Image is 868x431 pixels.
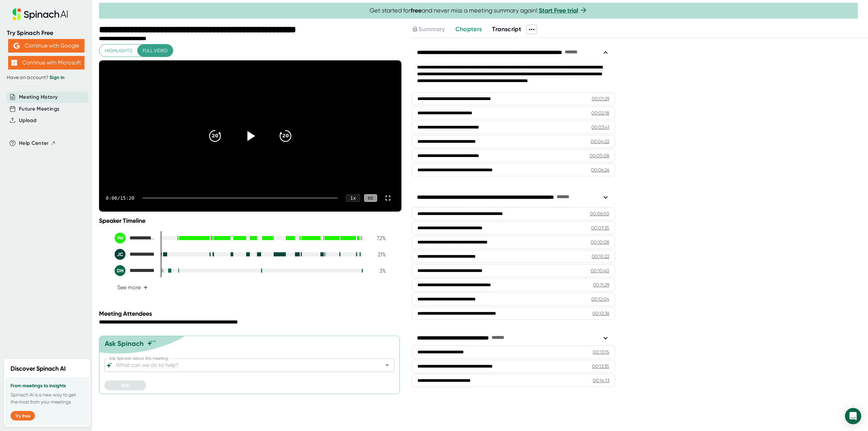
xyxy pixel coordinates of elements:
[115,249,125,260] div: JC
[115,249,155,260] div: Jojo Cucueco
[455,25,482,33] span: Chapters
[592,310,609,317] div: 00:12:36
[7,29,85,37] div: Try Spinach Free
[455,25,482,34] button: Chapters
[591,224,609,231] div: 00:07:35
[115,265,155,276] div: Dylan Hunley
[593,281,609,288] div: 00:11:29
[115,233,155,243] div: Patrick Higgins
[105,339,144,348] div: Ask Spinach
[492,25,521,33] span: Transcript
[106,195,134,201] div: 0:00 / 15:20
[539,7,578,14] a: Start Free trial
[19,93,58,101] button: Meeting History
[14,43,20,49] img: Aehbyd4JwY73AAAAAElFTkSuQmCC
[369,251,386,258] div: 21 %
[50,75,64,80] a: Sign in
[99,310,403,317] div: Meeting Attendees
[593,377,609,384] div: 00:14:13
[411,7,421,14] b: free
[19,117,36,124] button: Upload
[115,233,125,243] div: PH
[590,152,609,159] div: 00:05:08
[364,194,377,202] div: CC
[591,138,609,145] div: 00:04:22
[137,44,173,57] button: Full video
[7,75,85,81] div: Have an account?
[492,25,521,34] button: Transcript
[418,25,445,33] span: Summary
[19,105,59,113] button: Future Meetings
[115,281,151,293] button: See more+
[369,235,386,241] div: 72 %
[105,46,132,55] span: Highlights
[591,267,609,274] div: 00:10:40
[590,210,609,217] div: 00:06:50
[11,383,84,389] h3: From meetings to insights
[99,217,401,224] div: Speaker Timeline
[592,363,609,370] div: 00:13:35
[143,46,167,55] span: Full video
[99,44,138,57] button: Highlights
[8,56,84,70] button: Continue with Microsoft
[115,360,372,370] input: What can we do to help?
[591,124,609,131] div: 00:03:41
[591,110,609,116] div: 00:02:18
[143,285,148,290] span: +
[11,364,66,373] h2: Discover Spinach AI
[845,408,861,424] div: Open Intercom Messenger
[592,95,609,102] div: 00:01:29
[19,139,49,147] span: Help Center
[592,253,609,260] div: 00:10:22
[591,239,609,246] div: 00:10:08
[104,380,146,390] button: Ask
[412,25,455,34] div: Upgrade to access
[370,7,588,15] span: Get started for and never miss a meeting summary again!
[8,39,84,53] button: Continue with Google
[591,296,609,302] div: 00:12:04
[121,383,129,388] span: Ask
[369,268,386,274] div: 3 %
[382,360,392,370] button: Open
[593,349,609,355] div: 00:13:15
[115,265,125,276] div: DH
[11,391,84,406] p: Spinach AI is a new way to get the most from your meetings
[346,194,360,202] div: 1 x
[591,166,609,173] div: 00:06:26
[11,411,35,420] button: Try free
[412,25,445,34] button: Summary
[19,139,56,147] button: Help Center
